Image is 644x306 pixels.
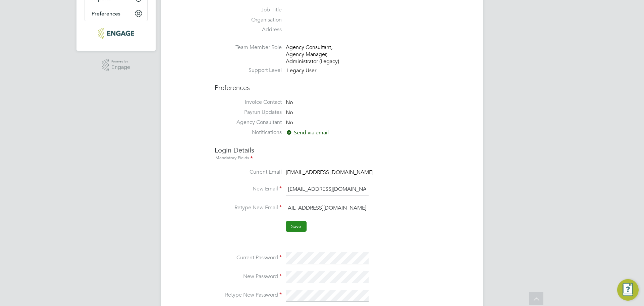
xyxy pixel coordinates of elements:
label: Organisation [215,16,282,24]
input: Enter new email [286,183,369,195]
button: Save [286,221,307,232]
label: Current Email [215,169,282,176]
label: Payrun Updates [215,109,282,116]
div: Mandatory Fields [215,155,470,162]
a: Go to home page [85,28,148,39]
label: Address [215,26,282,33]
label: Notifications [215,129,282,136]
label: Team Member Role [215,44,282,51]
button: Preferences [85,6,147,21]
label: Current Password [215,254,282,261]
label: New Password [215,273,282,280]
span: [EMAIL_ADDRESS][DOMAIN_NAME] [286,169,373,176]
span: No [286,99,293,106]
a: Powered byEngage [102,59,130,72]
h3: Login Details [215,139,470,162]
input: Enter new email again [286,202,369,214]
span: Send via email [286,129,329,136]
img: admiralrecruitment-logo-retina.png [98,28,134,39]
label: Retype New Email [215,204,282,211]
label: Invoice Contact [215,99,282,106]
label: New Email [215,185,282,192]
h3: Preferences [215,77,470,92]
span: Engage [111,64,130,70]
span: Powered by [111,59,130,64]
span: No [286,119,293,126]
label: Support Level [215,67,282,74]
label: Agency Consultant [215,119,282,126]
span: Legacy User [287,67,316,74]
label: Job Title [215,6,282,13]
div: Agency Consultant, Agency Manager, Administrator (Legacy) [286,44,350,65]
span: Preferences [92,10,120,17]
label: Retype New Password [215,292,282,299]
button: Engage Resource Center [617,279,639,301]
span: No [286,109,293,116]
